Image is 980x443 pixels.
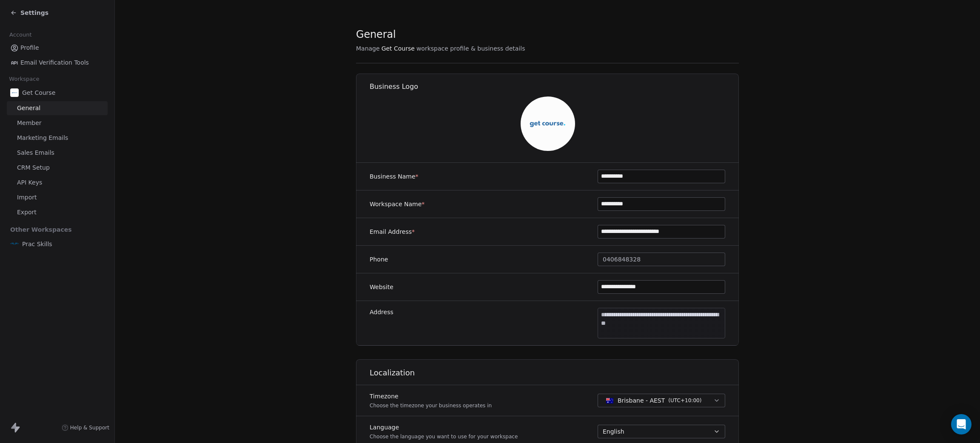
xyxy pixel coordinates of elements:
label: Phone [370,255,388,264]
label: Address [370,308,393,316]
img: gc-on-white.png [521,97,575,151]
a: Marketing Emails [7,131,108,145]
span: Account [6,28,35,41]
span: Settings [20,9,48,17]
div: Open Intercom Messenger [951,414,971,434]
span: Sales Emails [17,148,54,157]
h1: Localization [370,368,739,378]
span: Other Workspaces [7,223,75,236]
span: Get Course [382,44,415,53]
label: Business Name [370,172,419,181]
h1: Business Logo [370,82,739,91]
label: Language [370,423,518,432]
span: workspace profile & business details [416,44,525,53]
span: CRM Setup [17,163,50,172]
p: Choose the language you want to use for your workspace [370,433,518,440]
a: General [7,101,108,115]
a: CRM Setup [7,161,108,175]
span: Prac Skills [22,240,52,248]
span: Export [17,208,37,217]
a: Import [7,190,108,204]
label: Website [370,283,393,291]
a: Member [7,116,108,130]
span: Brisbane - AEST [618,396,665,405]
span: Marketing Emails [17,133,68,142]
span: ( UTC+10:00 ) [668,397,701,404]
a: API Keys [7,176,108,190]
label: Email Address [370,227,415,236]
span: Manage [356,44,380,53]
p: Choose the timezone your business operates in [370,402,492,409]
span: General [17,104,40,113]
span: Help & Support [70,424,109,431]
label: Timezone [370,392,492,400]
a: Sales Emails [7,146,108,160]
span: API Keys [17,178,42,187]
span: Get Course [22,88,55,97]
label: Workspace Name [370,200,424,208]
a: Export [7,205,108,219]
a: Help & Support [62,424,109,431]
a: Email Verification Tools [7,56,108,70]
span: Member [17,119,42,128]
button: Brisbane - AEST(UTC+10:00) [598,394,725,407]
span: Email Verification Tools [20,58,89,67]
a: Settings [10,9,48,17]
button: 0406848328 [598,253,725,266]
span: 0406848328 [603,255,641,264]
span: Import [17,193,37,202]
a: Profile [7,41,108,55]
img: gc-on-white.png [10,88,19,97]
span: English [603,427,624,436]
img: PracSkills%20Email%20Display%20Picture.png [10,240,19,248]
span: Workspace [6,73,43,85]
span: Profile [20,43,39,52]
span: General [356,28,396,41]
